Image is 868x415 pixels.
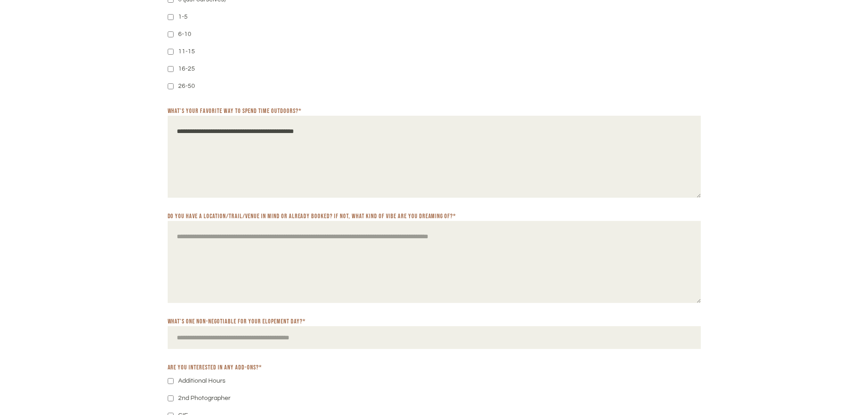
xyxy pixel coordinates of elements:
label: Do you have a location/trail/venue in mind or already booked? If not, what kind of vibe are you d... [168,212,457,220]
label: What’s one non-negotiable for your elopement day? [168,318,306,326]
label: Are you interested in any add-ons? [168,364,262,372]
label: 1-5 [178,10,188,23]
label: Additional Hours [178,374,226,387]
label: 16-25 [178,62,195,75]
label: What’s your favorite way to spend time outdoors? [168,107,302,115]
label: 26-50 [178,80,195,92]
label: 11-15 [178,45,195,58]
label: 2nd Photographer [178,392,231,405]
label: 6-10 [178,28,191,41]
